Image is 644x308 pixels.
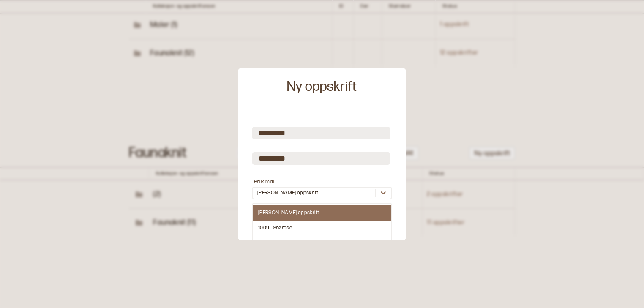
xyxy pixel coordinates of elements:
div: 1010 - Havbris [253,236,391,251]
div: [PERSON_NAME] oppskrift [257,190,318,196]
div: 1009 - Snørose [253,221,391,236]
div: Ny oppskrift [287,78,357,95]
label: Bruk mal [254,179,274,185]
div: [PERSON_NAME] oppskrift [253,205,391,221]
